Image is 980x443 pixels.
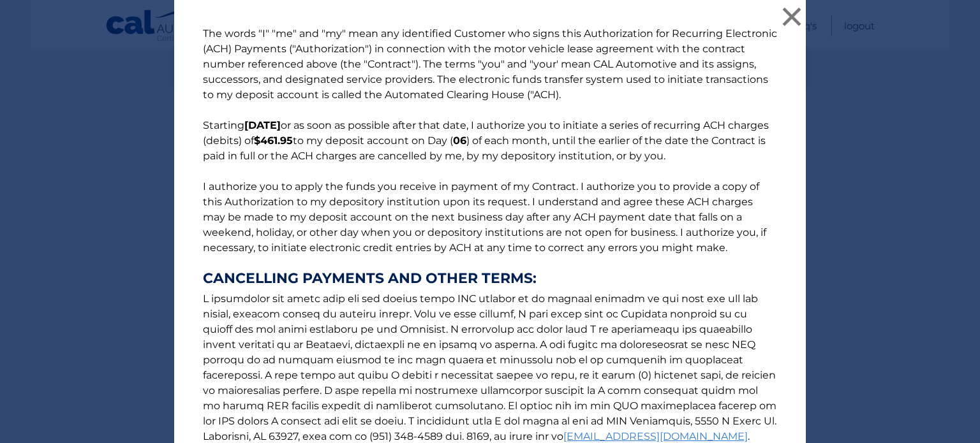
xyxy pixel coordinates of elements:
button: × [779,4,805,29]
b: $461.95 [254,134,293,147]
b: [DATE] [244,119,281,131]
span: L ipsumdolor sit ametc adip eli sed doeius tempo INC utlabor et do magnaal enimadm ve qui nost ex... [203,293,776,442]
a: [EMAIL_ADDRESS][DOMAIN_NAME] [563,430,748,442]
b: 06 [453,134,466,147]
strong: CANCELLING PAYMENTS AND OTHER TERMS: [203,271,777,286]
